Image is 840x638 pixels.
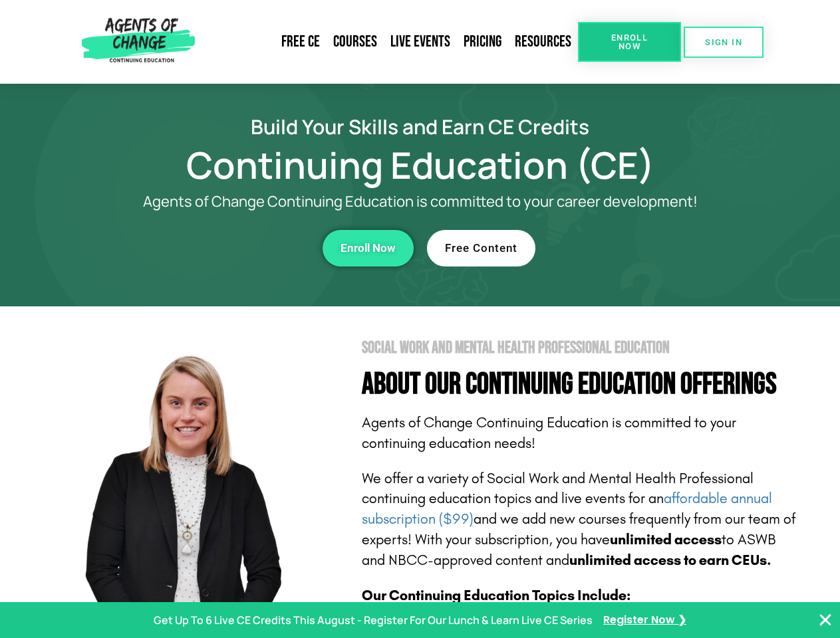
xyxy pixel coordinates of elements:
[384,27,457,57] a: Live Events
[200,27,578,57] nav: Menu
[362,414,736,452] span: Agents of Change Continuing Education is committed to your continuing education needs!
[599,33,660,51] span: Enroll Now
[362,587,630,604] b: Our Continuing Education Topics Include:
[457,27,508,57] a: Pricing
[323,230,414,266] a: Enroll Now
[705,38,742,47] span: SIGN IN
[327,27,384,57] a: Courses
[94,193,746,210] p: Agents of Change Continuing Education is committed to your career development!
[684,27,764,58] a: SIGN IN
[362,370,799,399] h4: About Our Continuing Education Offerings
[569,552,771,569] b: unlimited access to earn CEUs.
[603,611,686,630] a: Register Now ❯
[41,150,799,180] h1: Continuing Education (CE)
[341,243,396,254] span: Enroll Now
[508,27,578,57] a: Resources
[610,531,722,548] b: unlimited access
[578,22,681,62] a: Enroll Now
[41,117,799,136] h2: Build Your Skills and Earn CE Credits
[445,243,517,254] span: Free Content
[362,469,799,571] p: We offer a variety of Social Work and Mental Health Professional continuing education topics and ...
[275,27,327,57] a: Free CE
[362,340,799,356] h2: Social Work and Mental Health Professional Education
[427,230,535,266] a: Free Content
[817,612,833,628] button: Close Banner
[154,611,593,630] p: Get Up To 6 Live CE Credits This August - Register For Our Lunch & Learn Live CE Series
